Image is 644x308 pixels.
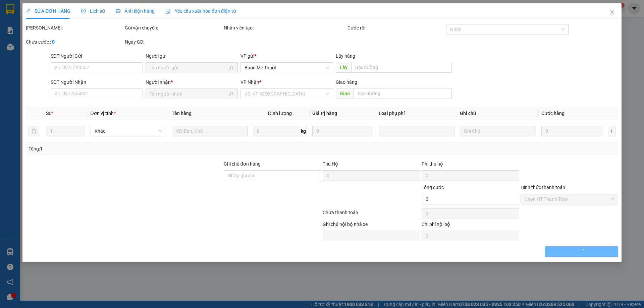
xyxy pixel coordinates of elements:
span: Lấy hàng [336,53,355,59]
span: edit [26,9,31,13]
li: VP [GEOGRAPHIC_DATA] (Hàng) [46,47,89,69]
b: 0 [52,39,55,45]
span: Đơn vị tính [91,111,116,116]
li: VP Buôn Mê Thuột [3,47,46,55]
div: Người gửi [146,52,238,60]
input: Ghi Chú [460,126,536,136]
span: Buôn Mê Thuột [245,63,329,73]
div: SĐT Người Gửi [51,52,143,60]
div: VP gửi [241,52,333,60]
input: Tên người gửi [150,64,228,71]
span: Lấy [336,62,351,73]
span: SL [46,111,52,116]
span: Giao hàng [336,79,357,85]
input: 0 [312,126,373,136]
input: Tên người nhận [150,90,228,98]
span: kg [300,126,307,136]
span: Định lượng [268,111,292,116]
span: Yêu cầu xuất hóa đơn điện tử [165,8,236,14]
img: icon [165,9,171,14]
span: Giá trị hàng [312,111,337,116]
button: plus [608,126,615,136]
img: logo.jpg [3,3,27,27]
span: user [229,91,234,96]
div: Cước rồi : [347,24,445,32]
span: Ảnh kiện hàng [116,8,155,14]
label: Hình thức thanh toán [521,185,565,190]
span: picture [116,9,120,13]
span: Giao [336,88,354,99]
input: Dọc đường [351,62,452,73]
input: Ghi chú đơn hàng [224,170,321,181]
span: close [609,10,615,15]
div: Chưa cước : [26,38,123,46]
span: Tổng cước [422,185,444,190]
div: Phí thu hộ [422,160,519,170]
span: loading [579,249,584,254]
div: Tổng: 1 [29,145,249,152]
label: Ghi chú đơn hàng [224,161,261,167]
span: Tên hàng [172,111,192,116]
button: delete [29,126,39,136]
span: VP Nhận [241,79,260,85]
div: Ghi chú nội bộ nhà xe [323,221,420,231]
li: [GEOGRAPHIC_DATA] [3,3,97,40]
input: VD: Bàn, Ghế [172,126,248,136]
span: Khác [95,126,162,136]
div: Gói vận chuyển: [125,24,222,32]
div: Ngày GD: [125,38,222,46]
div: SĐT Người Nhận [51,78,143,86]
button: Close [603,3,622,22]
div: Nhân viên tạo: [224,24,346,32]
input: Dọc đường [354,88,452,99]
span: SỬA ĐƠN HÀNG [26,8,70,14]
div: Chi phí nội bộ [422,221,519,231]
th: Ghi chú [458,107,539,120]
div: Chưa thanh toán [322,209,421,221]
div: [PERSON_NAME]: [26,24,123,32]
span: Cước hàng [541,111,565,116]
div: Người nhận [146,78,238,86]
span: user [229,65,234,70]
span: Thu Hộ [323,161,338,167]
th: Loại phụ phí [376,107,457,120]
span: clock-circle [81,9,86,13]
span: Lịch sử [81,8,105,14]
